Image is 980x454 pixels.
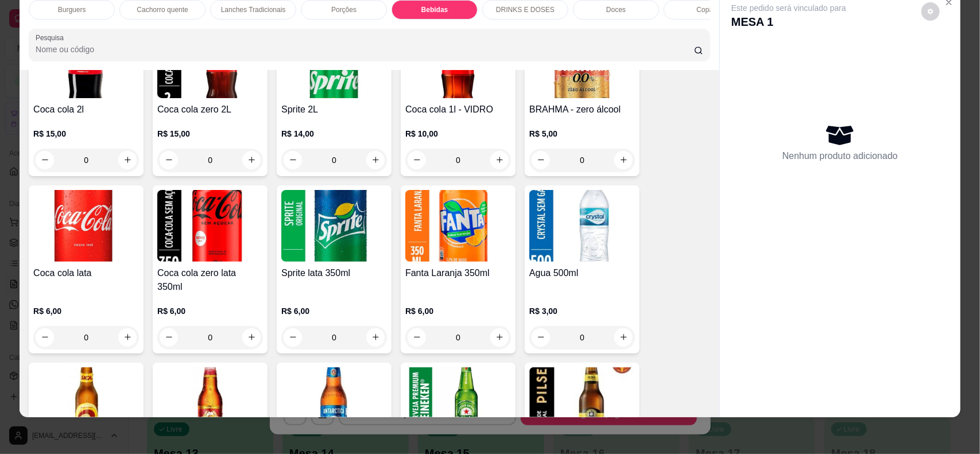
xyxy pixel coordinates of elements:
button: decrease-product-quantity [36,328,54,347]
h4: Coca cola 1l - VIDRO [405,103,511,117]
img: product-image [529,190,635,262]
p: R$ 3,00 [529,305,635,317]
p: R$ 6,00 [157,305,263,317]
button: increase-product-quantity [118,151,137,169]
button: decrease-product-quantity [921,2,940,21]
button: increase-product-quantity [614,328,633,347]
p: Doces [606,5,626,14]
p: Burguers [58,5,86,14]
button: decrease-product-quantity [160,151,178,169]
button: decrease-product-quantity [408,328,426,347]
button: decrease-product-quantity [284,151,302,169]
button: increase-product-quantity [490,328,509,347]
h4: Sprite lata 350ml [281,266,387,280]
img: product-image [281,367,387,439]
img: product-image [33,190,139,262]
img: product-image [33,367,139,439]
p: R$ 6,00 [33,305,139,317]
button: decrease-product-quantity [160,328,178,347]
button: increase-product-quantity [366,151,385,169]
button: decrease-product-quantity [532,151,550,169]
label: Pesquisa [36,33,68,42]
p: MESA 1 [731,14,846,30]
p: Este pedido será vinculado para [731,2,846,14]
p: R$ 10,00 [405,128,511,139]
h4: Fanta Laranja 350ml [405,266,511,280]
h4: Agua 500ml [529,266,635,280]
h4: Coca cola 2l [33,103,139,117]
img: product-image [157,190,263,262]
h4: Coca cola zero lata 350ml [157,266,263,294]
img: product-image [405,367,511,439]
p: R$ 15,00 [157,128,263,139]
h4: Sprite 2L [281,103,387,117]
p: Bebidas [421,5,448,14]
p: Cachorro quente [137,5,188,14]
p: Porções [331,5,357,14]
button: increase-product-quantity [242,328,261,347]
button: decrease-product-quantity [408,151,426,169]
button: increase-product-quantity [366,328,385,347]
p: Nenhum produto adicionado [783,149,898,163]
p: DRINKS E DOSES [496,5,555,14]
button: decrease-product-quantity [36,151,54,169]
img: product-image [529,367,635,439]
button: increase-product-quantity [490,151,509,169]
img: product-image [405,190,511,262]
img: product-image [281,190,387,262]
button: decrease-product-quantity [284,328,302,347]
img: product-image [157,367,263,439]
p: R$ 6,00 [281,305,387,317]
h4: Coca cola lata [33,266,139,280]
button: increase-product-quantity [614,151,633,169]
h4: Coca cola zero 2L [157,103,263,117]
p: Copão [696,5,716,14]
p: R$ 15,00 [33,128,139,139]
p: R$ 5,00 [529,128,635,139]
p: Lanches Tradicionais [221,5,286,14]
p: R$ 6,00 [405,305,511,317]
h4: BRAHMA - zero álcool [529,103,635,117]
p: R$ 14,00 [281,128,387,139]
button: decrease-product-quantity [532,328,550,347]
input: Pesquisa [36,44,694,55]
button: increase-product-quantity [242,151,261,169]
button: increase-product-quantity [118,328,137,347]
